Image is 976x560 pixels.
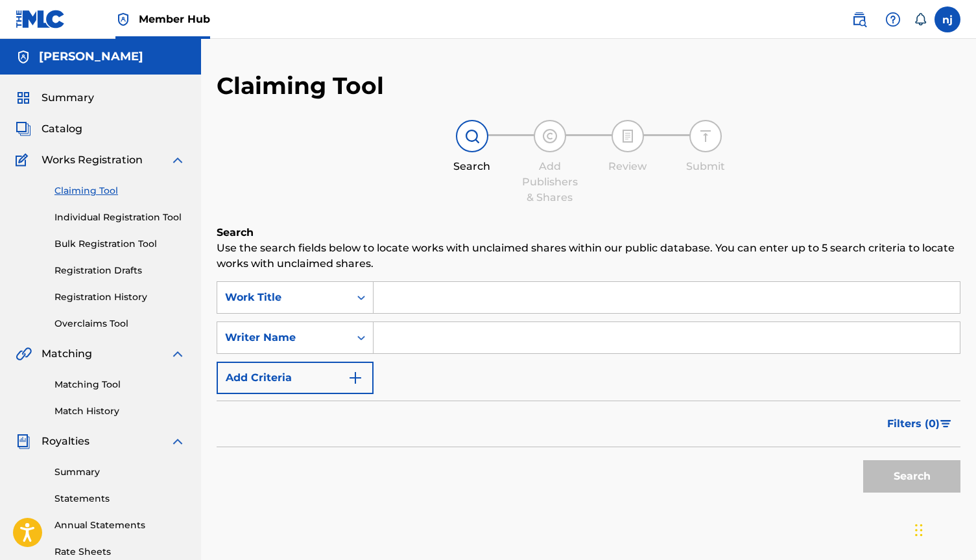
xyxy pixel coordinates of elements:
a: Registration Drafts [54,264,185,277]
span: Catalog [42,121,82,137]
img: expand [170,346,185,362]
p: Use the search fields below to locate works with unclaimed shares within our public database. You... [217,240,960,272]
img: MLC Logo [16,10,65,29]
img: Summary [16,90,31,106]
a: Rate Sheets [54,545,185,559]
div: Drag [915,511,923,550]
a: Matching Tool [54,378,185,391]
button: Filters (0) [879,408,960,440]
a: Annual Statements [54,519,185,532]
img: step indicator icon for Review [620,128,636,144]
img: Royalties [16,434,31,449]
img: 9d2ae6d4665cec9f34b9.svg [348,370,363,386]
h2: Claiming Tool [217,71,384,100]
img: Accounts [16,49,31,65]
div: User Menu [934,6,960,32]
img: Works Registration [16,152,32,168]
div: Add Publishers & Shares [518,159,582,205]
a: Summary [54,465,185,479]
a: Registration History [54,290,185,304]
div: Review [595,159,660,174]
a: Public Search [846,6,872,32]
img: step indicator icon for Search [464,128,480,144]
img: search [851,12,867,27]
a: Statements [54,492,185,506]
h6: Search [217,225,960,240]
a: Overclaims Tool [54,317,185,331]
form: Search Form [217,281,960,499]
span: Filters ( 0 ) [887,416,940,432]
img: expand [170,434,185,449]
div: Notifications [914,13,927,26]
img: Matching [16,346,32,362]
a: Individual Registration Tool [54,211,185,224]
h5: Niels Junco [39,49,143,64]
a: Match History [54,404,185,418]
div: Work Title [225,290,342,305]
iframe: Resource Center [940,362,976,469]
div: Submit [673,159,738,174]
div: Writer Name [225,330,342,345]
span: Summary [42,90,94,106]
div: Search [440,159,505,174]
img: Catalog [16,121,31,137]
img: expand [170,152,185,168]
a: CatalogCatalog [16,121,82,137]
img: Top Rightsholder [115,12,131,27]
img: step indicator icon for Submit [698,128,713,144]
img: help [885,12,901,27]
a: SummarySummary [16,90,94,106]
span: Works Registration [42,152,143,168]
span: Royalties [42,434,89,449]
a: Claiming Tool [54,184,185,198]
span: Matching [42,346,92,362]
iframe: Chat Widget [911,498,976,560]
span: Member Hub [139,12,210,27]
img: step indicator icon for Add Publishers & Shares [542,128,558,144]
div: Help [880,6,906,32]
a: Bulk Registration Tool [54,237,185,251]
button: Add Criteria [217,362,374,394]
